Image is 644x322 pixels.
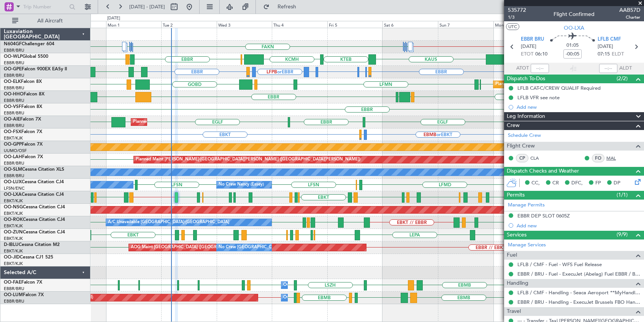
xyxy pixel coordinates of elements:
[4,280,42,285] a: OO-FAEFalcon 7X
[4,117,20,122] span: OO-AIE
[4,67,67,71] a: OO-GPEFalcon 900EX EASy II
[517,271,640,277] a: EBBR / BRU - Fuel - ExecuJet (Abelag) Fuel EBBR / BRU
[617,75,628,82] span: (2/2)
[219,179,264,190] div: No Crew Nancy (Essey)
[517,213,570,219] div: EBBR DEP SLOT 0605Z
[4,205,23,209] span: OO-NSG
[4,192,64,197] a: OO-LXACessna Citation CJ4
[619,65,632,72] span: ALDT
[619,6,640,14] span: AAB57D
[508,201,545,209] a: Manage Permits
[133,116,253,128] div: Planned Maint [GEOGRAPHIC_DATA] ([GEOGRAPHIC_DATA])
[531,179,540,187] span: CC,
[619,14,640,21] span: Charter
[4,42,22,46] span: N604GF
[382,21,438,28] div: Sat 6
[4,230,23,235] span: OO-ZUN
[4,198,23,204] a: EBKT/KJK
[4,42,54,46] a: N604GFChallenger 604
[107,15,120,22] div: [DATE]
[517,222,640,229] div: Add new
[4,155,43,159] a: OO-LAHFalcon 7X
[507,279,528,288] span: Handling
[438,21,493,28] div: Sun 7
[4,180,64,184] a: OO-LUXCessna Citation CJ4
[4,67,22,71] span: OO-GPE
[4,217,23,222] span: OO-ROK
[4,155,22,159] span: OO-LAH
[129,3,165,10] span: [DATE] - [DATE]
[507,307,521,316] span: Travel
[4,105,21,109] span: OO-VSF
[4,142,22,147] span: OO-GPP
[507,231,527,240] span: Services
[617,230,628,238] span: (9/9)
[4,180,22,184] span: OO-LUX
[507,121,520,130] span: Crew
[521,43,536,51] span: [DATE]
[20,18,80,24] span: All Aircraft
[508,132,541,140] a: Schedule Crew
[327,21,383,28] div: Fri 5
[283,292,335,303] div: Owner Melsbroek Air Base
[4,280,21,285] span: OO-FAE
[4,167,64,172] a: OO-SLMCessna Citation XLS
[4,223,23,229] a: EBKT/KJK
[606,155,623,162] a: MAL
[4,60,24,66] a: EBBR/BRU
[516,65,529,72] span: ATOT
[8,15,82,27] button: All Aircraft
[4,167,22,172] span: OO-SLM
[4,255,20,260] span: OO-JID
[617,191,628,199] span: (1/1)
[507,142,535,151] span: Flight Crew
[521,51,533,58] span: ETOT
[4,54,22,59] span: OO-WLP
[4,248,23,254] a: EBKT/KJK
[272,21,327,28] div: Thu 4
[4,286,24,292] a: EBBR/BRU
[4,243,19,247] span: D-IBLU
[4,79,42,84] a: OO-ELKFalcon 8X
[4,98,24,103] a: EBBR/BRU
[219,242,346,253] div: No Crew [GEOGRAPHIC_DATA] ([GEOGRAPHIC_DATA] National)
[531,64,549,73] input: --:--
[4,123,24,128] a: EBBR/BRU
[612,51,624,58] span: ELDT
[131,242,263,253] div: AOG Maint [GEOGRAPHIC_DATA] ([GEOGRAPHIC_DATA] National)
[4,142,43,147] a: OO-GPPFalcon 7X
[4,243,60,247] a: D-IBLUCessna Citation M2
[4,236,23,241] a: EBKT/KJK
[554,10,595,18] div: Flight Confirmed
[23,1,67,13] input: Trip Number
[592,154,604,162] div: FO
[598,36,621,43] span: LFLB CMF
[564,24,584,32] span: OO-LXA
[516,154,528,162] div: CP
[4,293,23,297] span: OO-LUM
[260,1,305,13] button: Refresh
[495,79,584,90] div: Planned Maint Kortrijk-[GEOGRAPHIC_DATA]
[517,261,602,268] a: LFLB / CMF - Fuel - WFS Fuel Release
[4,130,42,134] a: OO-FSXFalcon 7X
[507,75,545,83] span: Dispatch To-Dos
[507,191,525,200] span: Permits
[4,117,41,122] a: OO-AIEFalcon 7X
[4,298,24,304] a: EBBR/BRU
[507,112,545,121] span: Leg Information
[4,211,23,216] a: EBKT/KJK
[4,110,24,116] a: EBBR/BRU
[493,21,549,28] div: Mon 8
[4,92,24,97] span: OO-HHO
[283,279,335,291] div: Owner Melsbroek Air Base
[507,251,517,260] span: Fuel
[598,43,613,51] span: [DATE]
[521,36,544,43] span: EBBR BRU
[4,173,24,179] a: EBBR/BRU
[4,230,65,235] a: OO-ZUNCessna Citation CJ4
[4,135,23,141] a: EBKT/KJK
[506,23,519,30] button: UTC
[4,148,27,154] a: UUMO/OSF
[108,217,229,228] div: A/C Unavailable [GEOGRAPHIC_DATA]-[GEOGRAPHIC_DATA]
[4,48,24,53] a: EBBR/BRU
